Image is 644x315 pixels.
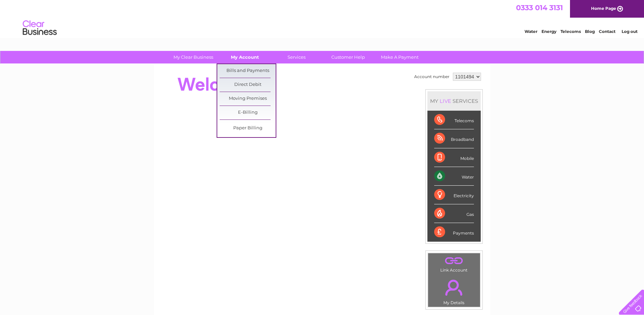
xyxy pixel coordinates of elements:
[220,78,276,92] a: Direct Debit
[428,274,480,307] td: My Details
[560,29,581,34] a: Telecoms
[541,29,556,34] a: Energy
[372,51,428,63] a: Make A Payment
[220,106,276,119] a: E-Billing
[434,111,474,129] div: Telecoms
[525,29,537,34] a: Water
[165,51,221,63] a: My Clear Business
[220,122,276,135] a: Paper Billing
[220,64,276,78] a: Bills and Payments
[438,98,453,104] div: LIVE
[622,29,638,34] a: Log out
[269,51,325,63] a: Services
[162,4,483,33] div: Clear Business is a trading name of Verastar Limited (registered in [GEOGRAPHIC_DATA] No. 3667643...
[412,71,451,82] td: Account number
[434,186,474,204] div: Electricity
[320,51,376,63] a: Customer Help
[516,3,563,12] a: 0333 014 3131
[22,18,57,38] img: logo.png
[430,255,478,267] a: .
[434,148,474,167] div: Mobile
[428,253,480,274] td: Link Account
[434,223,474,241] div: Payments
[599,29,615,34] a: Contact
[430,276,478,299] a: .
[217,51,273,63] a: My Account
[434,204,474,223] div: Gas
[585,29,595,34] a: Blog
[434,167,474,186] div: Water
[427,91,481,111] div: MY SERVICES
[434,129,474,148] div: Broadband
[220,92,276,106] a: Moving Premises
